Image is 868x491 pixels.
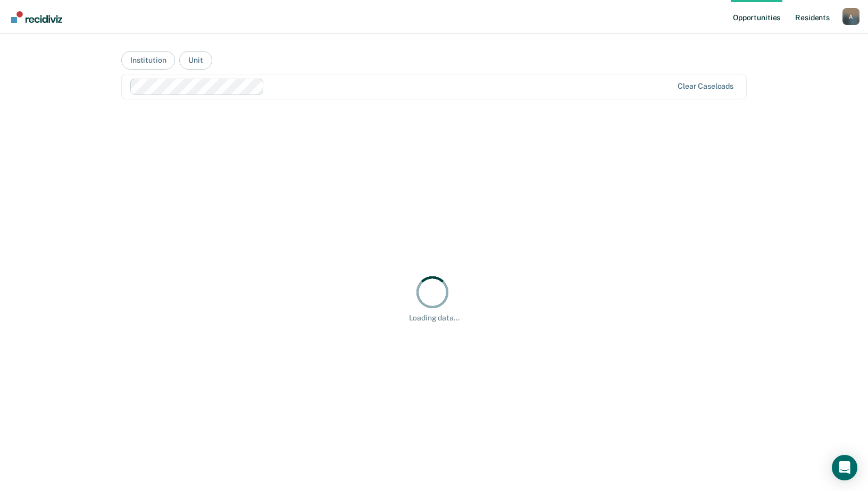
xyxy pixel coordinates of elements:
div: A [842,8,859,25]
button: Institution [121,51,175,70]
button: Unit [179,51,212,70]
img: Recidiviz [11,11,62,23]
div: Open Intercom Messenger [832,455,857,480]
div: Clear caseloads [678,82,733,91]
button: Profile dropdown button [842,8,859,25]
div: Loading data... [409,314,460,323]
